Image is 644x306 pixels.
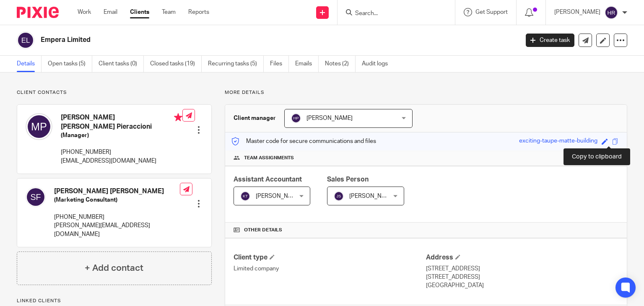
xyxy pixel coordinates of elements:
[526,34,574,47] a: Create task
[54,221,180,239] p: [PERSON_NAME][EMAIL_ADDRESS][DOMAIN_NAME]
[130,8,149,16] a: Clients
[354,10,430,18] input: Search
[104,8,117,16] a: Email
[41,36,419,44] h2: Empera Limited
[26,187,46,207] img: svg%3E
[17,89,212,96] p: Client contacts
[61,113,182,131] h4: [PERSON_NAME] [PERSON_NAME] Pieraccioni
[426,281,618,290] p: [GEOGRAPHIC_DATA]
[554,8,600,16] p: [PERSON_NAME]
[231,137,376,145] p: Master code for secure communications and files
[234,253,426,262] h4: Client type
[54,187,180,196] h4: [PERSON_NAME] [PERSON_NAME]
[306,115,353,121] span: [PERSON_NAME]
[85,262,143,275] h4: + Add contact
[426,253,618,262] h4: Address
[426,265,618,273] p: [STREET_ADDRESS]
[54,213,180,221] p: [PHONE_NUMBER]
[325,56,356,72] a: Notes (2)
[291,113,301,123] img: svg%3E
[48,56,92,72] a: Open tasks (5)
[334,191,344,201] img: svg%3E
[99,56,144,72] a: Client tasks (0)
[17,31,34,49] img: svg%3E
[270,56,289,72] a: Files
[475,9,508,15] span: Get Support
[26,113,52,140] img: svg%3E
[162,8,176,16] a: Team
[295,56,319,72] a: Emails
[225,89,627,96] p: More details
[244,227,282,233] span: Other details
[256,193,302,199] span: [PERSON_NAME]
[78,8,91,16] a: Work
[150,56,202,72] a: Closed tasks (19)
[240,191,250,201] img: svg%3E
[188,8,209,16] a: Reports
[244,155,294,161] span: Team assignments
[54,196,180,204] h5: (Marketing Consultant)
[17,298,212,304] p: Linked clients
[519,137,597,146] div: exciting-taupe-matte-building
[208,56,264,72] a: Recurring tasks (5)
[61,148,182,156] p: [PHONE_NUMBER]
[426,273,618,281] p: [STREET_ADDRESS]
[17,7,59,18] img: Pixie
[234,114,276,122] h3: Client manager
[61,131,182,140] h5: (Manager)
[349,193,395,199] span: [PERSON_NAME]
[605,6,618,19] img: svg%3E
[234,176,302,183] span: Assistant Accountant
[17,56,42,72] a: Details
[362,56,394,72] a: Audit logs
[327,176,369,183] span: Sales Person
[234,265,426,273] p: Limited company
[61,157,182,165] p: [EMAIL_ADDRESS][DOMAIN_NAME]
[174,113,182,122] i: Primary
